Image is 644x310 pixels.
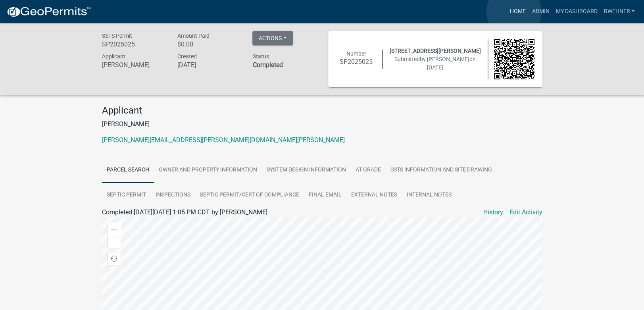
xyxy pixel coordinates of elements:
span: Applicant [102,53,125,60]
a: rwehner [600,4,638,19]
a: Edit Activity [509,208,542,217]
a: Septic Permit [102,183,151,208]
span: Amount Paid [177,33,209,39]
div: Find my location [108,252,121,265]
a: External Notes [346,183,402,208]
a: Home [506,4,529,19]
a: Owner and Property Information [154,158,262,183]
h6: $0.00 [177,40,240,48]
a: Internal Notes [402,183,456,208]
a: Final Email [304,183,346,208]
div: Zoom in [108,223,121,236]
a: My Dashboard [552,4,600,19]
span: Number [346,50,366,57]
span: Submitted on [DATE] [394,56,476,71]
a: Admin [529,4,552,19]
span: Status [252,53,269,60]
span: [STREET_ADDRESS][PERSON_NAME] [390,48,481,54]
a: History [483,208,503,217]
h4: Applicant [102,105,542,116]
span: Completed [DATE][DATE] 1:05 PM CDT by [PERSON_NAME] [102,208,267,216]
p: [PERSON_NAME] [102,119,542,129]
strong: Completed [252,61,283,69]
a: Parcel search [102,158,154,183]
span: Created [177,53,196,60]
span: by [PERSON_NAME] [420,56,469,62]
span: SSTS Permit [102,33,132,39]
button: Actions [252,31,293,45]
a: Inspections [151,183,195,208]
h6: SP2025025 [336,58,377,65]
a: At Grade [351,158,386,183]
a: System Design Information [262,158,351,183]
a: [PERSON_NAME][EMAIL_ADDRESS][PERSON_NAME][DOMAIN_NAME][PERSON_NAME] [102,136,345,144]
h6: SP2025025 [102,40,165,48]
div: Zoom out [108,236,121,248]
img: QR code [494,39,534,79]
a: Septic Permit/Cert of Compliance [195,183,304,208]
h6: [PERSON_NAME] [102,61,165,69]
h6: [DATE] [177,61,240,69]
a: SSTS Information and Site Drawing [386,158,497,183]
